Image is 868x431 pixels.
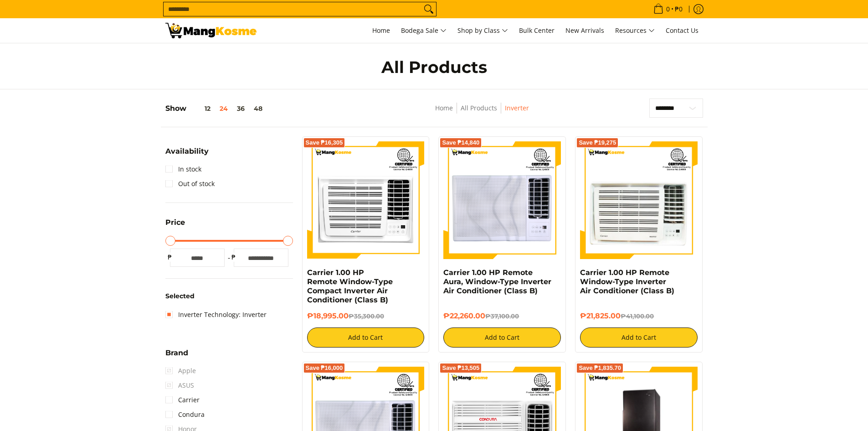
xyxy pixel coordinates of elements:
[580,268,674,295] a: Carrier 1.00 HP Remote Window-Type Inverter Air Conditioner (Class B)
[442,365,479,371] span: Save ₱13,505
[215,105,232,112] button: 24
[307,312,425,321] h6: ₱18,995.00
[306,140,343,145] span: Save ₱16,305
[165,219,185,226] span: Price
[621,312,654,320] del: ₱41,100.00
[165,219,185,233] summary: Open
[421,2,436,16] button: Search
[661,18,703,43] a: Contact Us
[372,26,390,35] span: Home
[514,18,559,43] a: Bulk Center
[615,25,655,36] span: Resources
[580,312,698,321] h6: ₱21,825.00
[565,26,604,35] span: New Arrivals
[165,162,201,177] a: In stock
[307,327,425,348] button: Add to Cart
[186,105,215,112] button: 12
[349,312,384,320] del: ₱35,300.00
[370,103,595,123] nav: Breadcrumbs
[453,18,513,43] a: Shop by Class
[579,140,616,145] span: Save ₱19,275
[666,26,699,35] span: Contact Us
[249,105,267,112] button: 48
[165,292,293,301] h6: Selected
[401,25,447,36] span: Bodega Sale
[165,23,257,38] img: All Products - Home Appliances Warehouse Sale l Mang Kosme Inverter
[307,268,393,304] a: Carrier 1.00 HP Remote Window-Type Compact Inverter Air Conditioner (Class B)
[651,4,685,14] span: •
[561,18,609,43] a: New Arrivals
[368,18,395,43] a: Home
[165,307,267,322] a: Inverter Technology: Inverter
[165,407,205,422] a: Condura
[165,378,194,393] span: ASUS
[257,57,612,78] h1: All Products
[505,103,529,114] span: Inverter
[165,253,175,262] span: ₱
[165,177,215,191] a: Out of stock
[165,349,188,357] span: Brand
[673,6,684,12] span: ₱0
[443,268,551,295] a: Carrier 1.00 HP Remote Aura, Window-Type Inverter Air Conditioner (Class B)
[165,393,200,407] a: Carrier
[579,365,621,371] span: Save ₱1,835.70
[266,18,703,43] nav: Main Menu
[435,104,453,112] a: Home
[165,148,209,162] summary: Open
[611,18,659,43] a: Resources
[306,365,343,371] span: Save ₱16,000
[165,363,196,378] span: Apple
[519,26,555,35] span: Bulk Center
[232,105,249,112] button: 36
[229,253,238,262] span: ₱
[485,312,519,320] del: ₱37,100.00
[443,312,561,321] h6: ₱22,260.00
[165,349,188,363] summary: Open
[307,141,425,259] img: Carrier 1.00 HP Remote Window-Type Compact Inverter Air Conditioner (Class B)
[442,140,479,145] span: Save ₱14,840
[580,327,698,348] button: Add to Cart
[665,6,671,12] span: 0
[461,104,497,112] a: All Products
[457,25,508,36] span: Shop by Class
[443,327,561,348] button: Add to Cart
[443,141,561,259] img: Carrier 1.00 HP Remote Aura, Window-Type Inverter Air Conditioner (Class B)
[396,18,451,43] a: Bodega Sale
[165,104,267,113] h5: Show
[165,148,209,155] span: Availability
[580,141,698,259] img: Carrier 1.00 HP Remote Window-Type Inverter Air Conditioner (Class B)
